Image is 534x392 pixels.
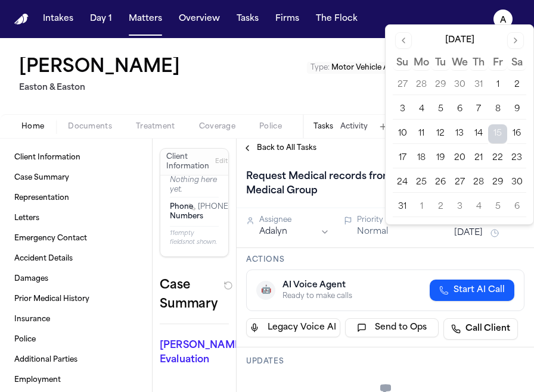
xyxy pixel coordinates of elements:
th: Thursday [469,56,488,71]
span: Home [21,122,44,131]
h1: Request Medical records from After Hours Medical Group [241,167,464,200]
button: Firms [271,8,304,30]
a: Client Information [10,148,142,167]
button: Snooze task [488,226,502,240]
button: Go to previous month [395,32,412,49]
button: 5 [488,197,507,217]
span: Police [259,122,282,131]
button: 4 [469,197,488,217]
a: Home [14,14,29,25]
span: Phone Numbers [170,202,203,221]
a: Police [10,330,142,349]
button: 18 [412,149,431,168]
div: Priority [357,215,427,225]
a: Emergency Contact [10,229,142,248]
button: Intakes [38,8,78,30]
div: Ready to make calls [282,291,352,301]
button: 1 [488,76,507,95]
button: 26 [431,173,450,192]
button: 11 [412,124,431,143]
span: Edit [215,158,228,166]
button: Overview [174,8,225,30]
button: 4 [412,100,431,119]
button: 23 [507,149,526,168]
button: 9 [507,100,526,119]
button: Legacy Voice AI [246,318,340,337]
button: Edit matter name [19,57,180,79]
button: Edit Type: Motor Vehicle Accident [307,62,419,74]
a: Insurance [10,310,142,329]
th: Friday [488,56,507,71]
button: 31 [469,76,488,95]
button: 19 [431,149,450,168]
button: 12 [431,124,450,143]
button: [DATE] [454,227,483,239]
button: Normal [357,226,388,238]
h2: Case Summary [160,276,218,314]
h2: Easton & Easton [19,81,185,95]
div: [DATE] [445,35,474,46]
button: 10 [393,124,412,143]
span: Coverage [199,122,235,131]
a: Additional Parties [10,350,142,369]
h1: [PERSON_NAME] [19,57,180,79]
button: Tasks [232,8,263,30]
button: 22 [488,149,507,168]
th: Sunday [393,56,412,71]
button: Tasks [313,122,333,131]
button: 21 [469,149,488,168]
button: 7 [469,100,488,119]
button: Activity [340,122,368,131]
a: Call 1 (562) 587-3887 [188,202,268,212]
span: Back to All Tasks [257,143,316,153]
button: 28 [469,173,488,192]
button: 2 [507,76,526,95]
button: 29 [488,173,507,192]
button: 30 [450,76,469,95]
button: 15 [488,124,507,143]
th: Wednesday [450,56,469,71]
span: Motor Vehicle Accident [331,64,415,71]
button: Back to All Tasks [237,143,322,153]
button: Start AI Call [430,280,514,301]
button: 29 [431,76,450,95]
a: Matters [124,8,167,30]
a: Letters [10,209,142,228]
a: Damages [10,269,142,288]
img: Finch Logo [14,14,29,25]
span: Type : [311,64,330,71]
button: 30 [507,173,526,192]
button: Send to Ops [345,318,439,337]
span: 🤖 [261,284,271,296]
button: 1 [412,197,431,217]
th: Saturday [507,56,526,71]
button: 8 [488,100,507,119]
span: Start AI Call [454,284,505,296]
button: 3 [450,197,469,217]
p: [PERSON_NAME] Evaluation [160,338,229,367]
th: Monday [412,56,431,71]
button: Day 1 [85,8,117,30]
a: The Flock [311,8,362,30]
h3: Actions [246,255,524,265]
p: 11 empty fields not shown. [170,229,219,247]
button: 13 [450,124,469,143]
button: 20 [450,149,469,168]
button: 24 [393,173,412,192]
p: Nothing here yet. [170,175,219,197]
button: 27 [393,76,412,95]
a: Representation [10,189,142,208]
button: Edit [212,152,231,171]
button: 25 [412,173,431,192]
button: Add Task [375,118,392,135]
button: Go to next month [507,32,524,49]
button: 28 [412,76,431,95]
span: Documents [68,122,112,131]
button: 16 [507,124,526,143]
button: 17 [393,149,412,168]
